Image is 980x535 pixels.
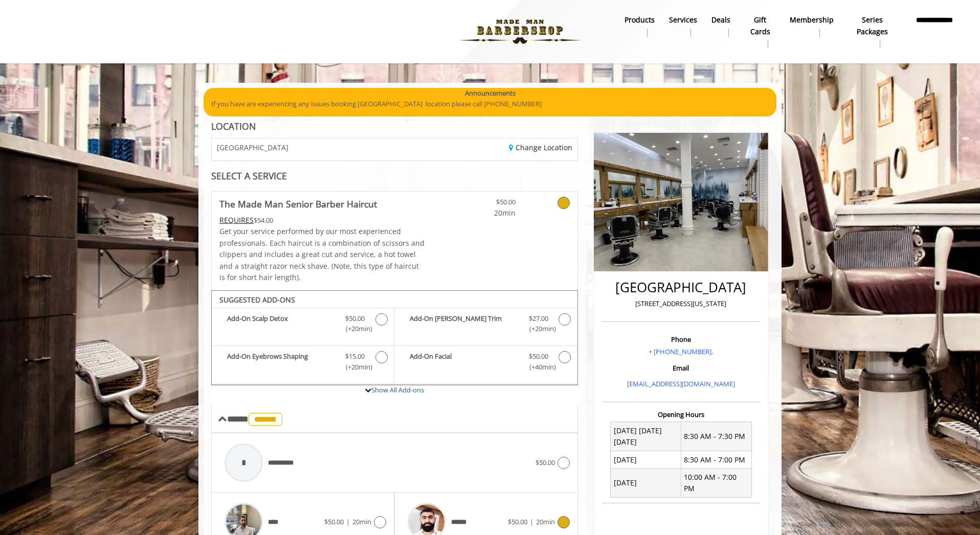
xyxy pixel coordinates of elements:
[217,351,389,375] label: Add-On Eyebrows Shaping
[617,13,662,39] a: Productsproducts
[529,351,548,362] span: $50.00
[227,351,335,373] b: Add-On Eyebrows Shaping
[605,364,757,371] h3: Email
[745,14,775,37] b: gift cards
[704,13,738,39] a: DealsDeals
[530,517,533,526] span: |
[662,13,704,39] a: ServicesServices
[219,295,295,305] b: SUGGESTED ADD-ONS
[611,469,681,498] td: [DATE]
[649,347,713,356] a: + [PHONE_NUMBER].
[790,14,834,26] b: Membership
[605,336,757,343] h3: Phone
[346,517,350,526] span: |
[399,313,572,337] label: Add-On Beard Trim
[371,385,424,394] a: Show All Add-ons
[450,4,590,60] img: Made Man Barbershop logo
[508,517,527,526] span: $50.00
[340,323,370,334] span: (+20min )
[219,197,377,211] b: The Made Man Senior Barber Haircut
[536,517,555,526] span: 20min
[211,99,769,109] p: If you have are experiencing any issues booking [GEOGRAPHIC_DATA] location please call [PHONE_NUM...
[681,469,751,498] td: 10:00 AM - 7:00 PM
[848,14,897,37] b: Series packages
[681,451,751,469] td: 8:30 AM - 7:00 PM
[219,215,425,226] div: $54.00
[627,379,735,388] a: [EMAIL_ADDRESS][DOMAIN_NAME]
[738,13,783,51] a: Gift cardsgift cards
[605,280,757,295] h2: [GEOGRAPHIC_DATA]
[324,517,344,526] span: $50.00
[465,88,516,99] b: Announcements
[523,323,553,334] span: (+20min )
[345,351,365,362] span: $15.00
[611,422,681,451] td: [DATE] [DATE] [DATE]
[523,362,553,373] span: (+40min )
[711,14,730,26] b: Deals
[605,298,757,309] p: [STREET_ADDRESS][US_STATE]
[455,192,516,219] a: $50.00
[217,313,389,337] label: Add-On Scalp Detox
[219,215,254,225] span: This service needs some Advance to be paid before we block your appointment
[455,207,516,219] span: 20min
[509,143,572,152] a: Change Location
[410,313,518,335] b: Add-On [PERSON_NAME] Trim
[603,411,760,418] h3: Opening Hours
[669,14,697,26] b: Services
[345,313,365,324] span: $50.00
[211,120,256,132] b: LOCATION
[536,458,555,467] span: $50.00
[625,14,655,26] b: products
[681,422,751,451] td: 8:30 AM - 7:30 PM
[219,226,425,283] p: Get your service performed by our most experienced professionals. Each haircut is a combination o...
[352,517,371,526] span: 20min
[841,13,904,51] a: Series packagesSeries packages
[399,351,572,375] label: Add-On Facial
[783,13,841,39] a: MembershipMembership
[227,313,335,335] b: Add-On Scalp Detox
[217,144,288,151] span: [GEOGRAPHIC_DATA]
[529,313,548,324] span: $27.00
[211,290,578,385] div: The Made Man Senior Barber Haircut Add-onS
[410,351,518,373] b: Add-On Facial
[611,451,681,469] td: [DATE]
[340,362,370,373] span: (+20min )
[211,171,578,181] div: SELECT A SERVICE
